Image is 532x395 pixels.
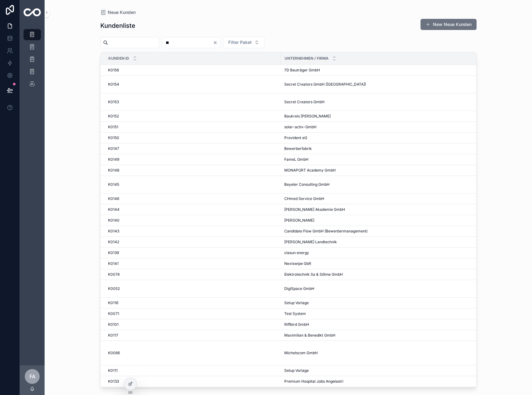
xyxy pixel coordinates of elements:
[108,229,277,234] a: K0143
[284,146,477,151] a: Bewerberfabrik
[228,39,252,45] span: Filter Paket
[29,373,35,380] span: FA
[284,114,331,119] span: Baukreis [PERSON_NAME]
[284,333,335,338] span: Maximilian & Benedikt GmbH
[108,379,119,384] span: K0133
[108,146,119,151] span: K0147
[284,261,477,266] a: Nextswipe GbR
[284,300,309,305] span: Setup Vorlage
[284,135,477,140] a: Provident eG
[284,168,336,173] span: MONAPORT Academy GmbH
[284,240,477,244] a: [PERSON_NAME] Landtechnik
[108,182,277,187] a: K0145
[108,379,277,384] a: K0133
[284,286,477,291] a: DigiSpace GmbH
[108,368,277,373] a: K0111
[108,350,277,355] a: K0066
[284,157,308,162] span: FameL GmbH
[108,9,136,15] span: Neue Kunden
[108,196,119,201] span: K0146
[108,311,119,316] span: K0071
[108,68,119,73] span: K0156
[284,261,311,266] span: Nextswipe GbR
[284,311,306,316] span: Test System
[108,100,277,104] a: K0153
[284,218,477,223] a: [PERSON_NAME]
[108,350,120,355] span: K0066
[108,68,277,73] a: K0156
[108,196,277,201] a: K0146
[108,125,277,130] a: K0151
[108,272,120,277] span: K0074
[284,322,309,327] span: Riffbird GmbH
[108,300,277,305] a: K0116
[284,196,477,201] a: CHmed Service GmbH
[100,21,135,30] h1: Kundenliste
[108,311,277,316] a: K0071
[108,207,120,212] span: K0144
[108,250,277,255] a: K0139
[108,146,277,151] a: K0147
[108,82,119,87] span: K0154
[108,125,118,130] span: K0151
[284,182,477,187] a: Beyeler Consulting GmbH
[284,68,320,73] span: 7D Bauträger GmbH
[284,100,325,104] span: Secret Creators GmbH
[284,272,477,277] a: Elektrotechnik Sa & Söhne GmbH
[108,286,277,291] a: K0052
[284,82,366,87] span: Secret Creators GmbH ([GEOGRAPHIC_DATA])
[108,82,277,87] a: K0154
[108,272,277,277] a: K0074
[108,114,277,119] a: K0152
[284,250,477,255] a: clasun energy
[284,350,318,355] span: Michelscom GmbH
[213,40,220,45] button: Clear
[108,261,119,266] span: K0141
[284,379,477,384] a: Premium Hospital Jobs Angelastri
[20,25,45,98] div: scrollable content
[108,218,277,223] a: K0140
[223,36,264,48] button: Select Button
[108,157,119,162] span: K0149
[284,82,477,87] a: Secret Creators GmbH ([GEOGRAPHIC_DATA])
[284,207,345,212] span: [PERSON_NAME] Akademie GmbH
[108,168,119,173] span: K0148
[284,146,312,151] span: Bewerberfabrik
[108,322,119,327] span: K0101
[284,196,324,201] span: CHmed Service GmbH
[24,8,41,16] img: App logo
[284,272,343,277] span: Elektrotechnik Sa & Söhne GmbH
[284,368,477,373] a: Setup Vorlage
[284,240,337,244] span: [PERSON_NAME] Landtechnik
[284,168,477,173] a: MONAPORT Academy GmbH
[108,322,277,327] a: K0101
[108,207,277,212] a: K0144
[284,125,316,130] span: solar-activ-GmbH
[108,135,277,140] a: K0150
[284,135,307,140] span: Provident eG
[284,125,477,130] a: solar-activ-GmbH
[284,368,309,373] span: Setup Vorlage
[108,250,119,255] span: K0139
[108,261,277,266] a: K0141
[108,114,119,119] span: K0152
[108,157,277,162] a: K0149
[284,322,477,327] a: Riffbird GmbH
[284,333,477,338] a: Maximilian & Benedikt GmbH
[108,182,119,187] span: K0145
[108,56,129,61] span: Kunden ID
[284,250,309,255] span: clasun energy
[284,286,314,291] span: DigiSpace GmbH
[108,300,118,305] span: K0116
[108,240,119,244] span: K0142
[421,19,477,30] button: New Neue Kunden
[108,229,119,234] span: K0143
[108,333,277,338] a: K0117
[108,333,118,338] span: K0117
[284,207,477,212] a: [PERSON_NAME] Akademie GmbH
[284,68,477,73] a: 7D Bauträger GmbH
[284,229,368,234] span: Candidate Flow GmbH (Bewerbermanagement)
[285,56,329,61] span: Unternehmen / Firma
[284,182,329,187] span: Beyeler Consulting GmbH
